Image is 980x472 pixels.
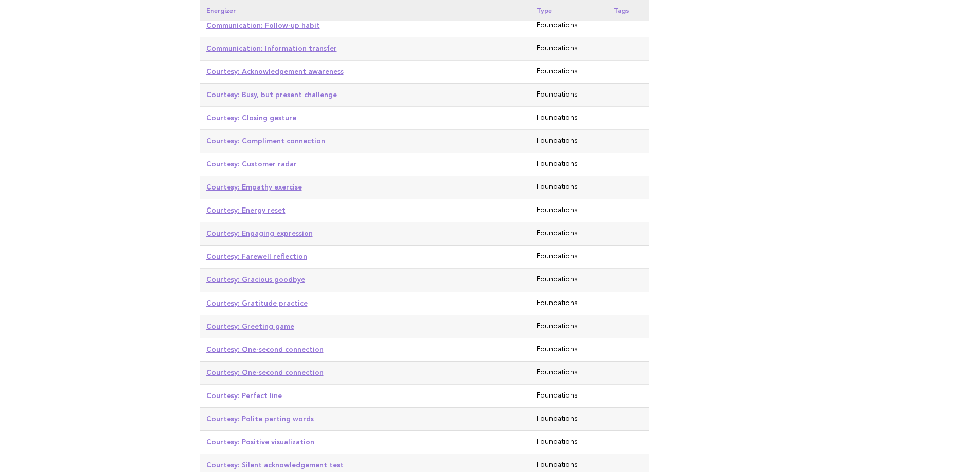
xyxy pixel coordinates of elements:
a: Courtesy: Acknowledgement awareness [206,67,344,75]
a: Courtesy: Customer radar [206,160,297,168]
a: Courtesy: Farewell reflection [206,252,307,260]
a: Courtesy: Perfect line [206,391,282,400]
a: Courtesy: Positive visualization [206,438,314,446]
td: Foundations [530,83,608,106]
a: Courtesy: One-second connection [206,345,324,353]
td: Foundations [530,106,608,129]
td: Foundations [530,269,608,292]
a: Courtesy: Energy reset [206,206,286,214]
td: Foundations [530,14,608,37]
td: Foundations [530,315,608,338]
td: Foundations [530,176,608,199]
a: Courtesy: Closing gesture [206,114,296,122]
a: Courtesy: Polite parting words [206,414,314,423]
a: Courtesy: Empathy exercise [206,183,302,191]
td: Foundations [530,199,608,222]
td: Foundations [530,292,608,315]
a: Courtesy: Silent acknowledgement test [206,461,344,469]
td: Foundations [530,153,608,176]
a: Courtesy: Compliment connection [206,137,325,145]
a: Courtesy: One-second connection [206,368,324,376]
a: Communication: Follow-up habit [206,21,320,29]
a: Courtesy: Gratitude practice [206,299,308,307]
td: Foundations [530,37,608,60]
td: Foundations [530,338,608,361]
td: Foundations [530,407,608,430]
td: Foundations [530,130,608,153]
a: Courtesy: Gracious goodbye [206,275,305,284]
a: Communication: Information transfer [206,44,337,52]
td: Foundations [530,246,608,269]
a: Courtesy: Busy, but present challenge [206,90,337,99]
a: Courtesy: Engaging expression [206,229,313,237]
td: Foundations [530,60,608,83]
td: Foundations [530,431,608,454]
a: Courtesy: Greeting game [206,322,294,330]
td: Foundations [530,222,608,246]
td: Foundations [530,384,608,407]
td: Foundations [530,361,608,384]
